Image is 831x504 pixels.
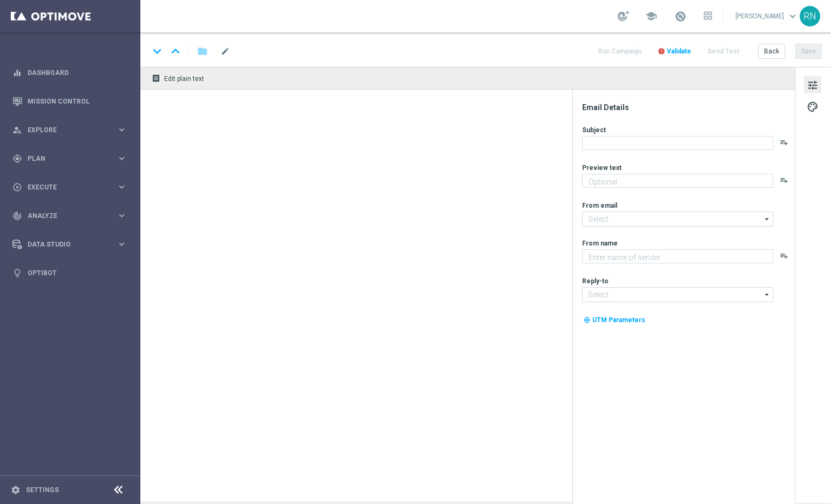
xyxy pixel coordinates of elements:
span: Analyze [28,213,117,219]
i: keyboard_arrow_right [117,182,127,192]
span: school [645,10,657,22]
i: keyboard_arrow_right [117,125,127,135]
button: track_changes Analyze keyboard_arrow_right [12,212,127,220]
button: Save [795,44,822,59]
i: track_changes [12,211,22,221]
button: Data Studio keyboard_arrow_right [12,240,127,249]
span: keyboard_arrow_down [787,10,799,22]
i: lightbulb [12,268,22,278]
span: Explore [28,127,117,133]
div: Email Details [582,103,794,112]
i: folder [197,45,208,58]
i: arrow_drop_down [762,212,773,226]
span: Plan [28,155,117,162]
div: Execute [12,182,117,192]
button: playlist_add [780,251,788,260]
button: lightbulb Optibot [12,269,127,277]
div: Plan [12,154,117,164]
div: RN [800,6,820,26]
button: playlist_add [780,138,788,147]
label: Preview text [582,164,621,172]
div: Data Studio [12,240,117,249]
button: my_location UTM Parameters [582,314,646,326]
i: play_circle_outline [12,182,22,192]
a: Optibot [28,258,127,287]
span: Edit plain text [164,75,204,83]
label: Subject [582,126,606,134]
button: tune [804,76,821,93]
button: error Validate [656,44,693,59]
i: keyboard_arrow_right [117,210,127,221]
button: palette [804,98,821,115]
i: keyboard_arrow_up [167,43,184,59]
i: keyboard_arrow_right [117,239,127,249]
span: Execute [28,184,117,190]
i: keyboard_arrow_right [117,153,127,164]
i: receipt [152,74,160,83]
i: keyboard_arrow_down [149,43,165,59]
span: Data Studio [28,241,117,248]
i: gps_fixed [12,154,22,164]
button: equalizer Dashboard [12,69,127,77]
button: gps_fixed Plan keyboard_arrow_right [12,154,127,163]
input: Select [582,287,773,302]
i: arrow_drop_down [762,288,773,302]
button: Back [758,44,785,59]
input: Select [582,212,773,227]
button: folder [196,43,209,60]
label: From email [582,201,617,210]
label: From name [582,239,618,248]
button: receipt Edit plain text [149,71,209,85]
button: playlist_add [780,176,788,185]
button: person_search Explore keyboard_arrow_right [12,126,127,134]
div: Analyze [12,211,117,221]
i: my_location [583,316,591,324]
div: Optibot [12,258,127,287]
button: play_circle_outline Execute keyboard_arrow_right [12,183,127,192]
a: Mission Control [28,87,127,115]
span: tune [807,78,819,92]
label: Reply-to [582,277,609,285]
span: palette [807,100,819,114]
a: [PERSON_NAME]keyboard_arrow_down [734,8,800,24]
button: Mission Control [12,97,127,106]
i: error [658,47,665,55]
div: Explore [12,125,117,135]
i: equalizer [12,68,22,78]
span: Validate [667,47,691,55]
i: settings [11,485,21,495]
span: mode_edit [220,46,230,56]
div: Mission Control [12,87,127,115]
span: UTM Parameters [592,316,645,324]
i: person_search [12,125,22,135]
a: Dashboard [28,58,127,87]
div: Dashboard [12,58,127,87]
a: Settings [26,487,59,493]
